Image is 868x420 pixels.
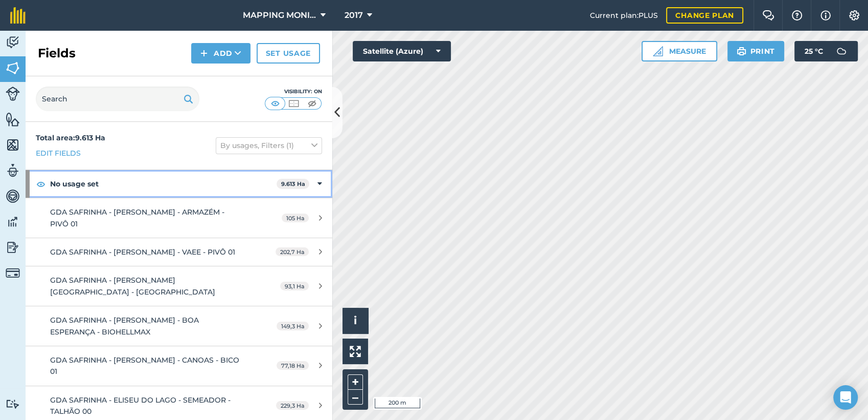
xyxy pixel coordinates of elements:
[6,137,20,153] img: svg+xml;base64,PHN2ZyB4bWxucz0iaHR0cDovL3d3dy53My5vcmcvMjAwMC9zdmciIHdpZHRoPSI1NiIgaGVpZ2h0PSI2MC...
[36,133,105,142] strong: Total area : 9.613 Ha
[6,188,20,204] img: svg+xml;base64,PD94bWwgdmVyc2lvbj0iMS4wIiBlbmNvZGluZz0idXRmLTgiPz4KPCEtLSBHZW5lcmF0b3I6IEFkb2JlIE...
[6,240,20,255] img: svg+xml;base64,PD94bWwgdmVyc2lvbj0iMS4wIiBlbmNvZGluZz0idXRmLTgiPz4KPCEtLSBHZW5lcmF0b3I6IEFkb2JlIE...
[50,355,239,376] span: GDA SAFRINHA - [PERSON_NAME] - CANOAS - BICO 01
[281,180,305,187] strong: 9.613 Ha
[6,266,20,280] img: svg+xml;base64,PD94bWwgdmVyc2lvbj0iMS4wIiBlbmNvZGluZz0idXRmLTgiPz4KPCEtLSBHZW5lcmF0b3I6IEFkb2JlIE...
[6,112,20,127] img: svg+xml;base64,PHN2ZyB4bWxucz0iaHR0cDovL3d3dy53My5vcmcvMjAwMC9zdmciIHdpZHRoPSI1NiIgaGVpZ2h0PSI2MC...
[26,346,332,386] a: GDA SAFRINHA - [PERSON_NAME] - CANOAS - BICO 0177,18 Ha
[791,10,803,20] img: A question mark icon
[50,170,277,198] strong: No usage set
[276,247,309,256] span: 202,7 Ha
[36,87,199,111] input: Search
[820,9,831,22] img: svg+xml;base64,PHN2ZyB4bWxucz0iaHR0cDovL3d3dy53My5vcmcvMjAwMC9zdmciIHdpZHRoPSIxNyIgaGVpZ2h0PSIxNy...
[50,316,199,336] span: GDA SAFRINHA - [PERSON_NAME] - BOA ESPERANÇA - BIOHELLMAX
[6,60,20,76] img: svg+xml;base64,PHN2ZyB4bWxucz0iaHR0cDovL3d3dy53My5vcmcvMjAwMC9zdmciIHdpZHRoPSI1NiIgaGVpZ2h0PSI2MC...
[277,322,309,330] span: 149,3 Ha
[666,7,743,24] a: Change plan
[243,9,316,22] span: MAPPING MONITORAMENTO AGRICOLA
[848,10,860,20] img: A cog icon
[276,401,309,410] span: 229,3 Ha
[10,7,26,24] img: fieldmargin Logo
[6,35,20,50] img: svg+xml;base64,PD94bWwgdmVyc2lvbj0iMS4wIiBlbmNvZGluZz0idXRmLTgiPz4KPCEtLSBHZW5lcmF0b3I6IEFkb2JlIE...
[762,10,774,20] img: Two speech bubbles overlapping with the left bubble in the forefront
[36,148,81,159] a: Edit fields
[348,374,363,390] button: +
[26,238,332,266] a: GDA SAFRINHA - [PERSON_NAME] - VAEE - PIVÔ 01202,7 Ha
[353,41,451,61] button: Satellite (Azure)
[191,43,250,64] button: Add
[805,41,823,61] span: 25 ° C
[38,45,76,61] h2: Fields
[277,361,309,370] span: 77,18 Ha
[216,137,322,154] button: By usages, Filters (1)
[26,266,332,306] a: GDA SAFRINHA - [PERSON_NAME][GEOGRAPHIC_DATA] - [GEOGRAPHIC_DATA]93,1 Ha
[642,41,717,61] button: Measure
[590,10,658,21] span: Current plan : PLUS
[831,41,852,61] img: svg+xml;base64,PD94bWwgdmVyc2lvbj0iMS4wIiBlbmNvZGluZz0idXRmLTgiPz4KPCEtLSBHZW5lcmF0b3I6IEFkb2JlIE...
[833,385,858,410] div: Open Intercom Messenger
[348,390,363,405] button: –
[26,170,332,198] div: No usage set9.613 Ha
[354,314,357,327] span: i
[184,93,193,105] img: svg+xml;base64,PHN2ZyB4bWxucz0iaHR0cDovL3d3dy53My5vcmcvMjAwMC9zdmciIHdpZHRoPSIxOSIgaGVpZ2h0PSIyNC...
[727,41,785,61] button: Print
[257,43,320,64] a: Set usage
[265,88,322,96] div: Visibility: On
[280,282,309,290] span: 93,1 Ha
[200,47,208,59] img: svg+xml;base64,PHN2ZyB4bWxucz0iaHR0cDovL3d3dy53My5vcmcvMjAwMC9zdmciIHdpZHRoPSIxNCIgaGVpZ2h0PSIyNC...
[26,198,332,238] a: GDA SAFRINHA - [PERSON_NAME] - ARMAZÉM - PIVÔ 01105 Ha
[306,98,318,109] img: svg+xml;base64,PHN2ZyB4bWxucz0iaHR0cDovL3d3dy53My5vcmcvMjAwMC9zdmciIHdpZHRoPSI1MCIgaGVpZ2h0PSI0MC...
[50,207,224,228] span: GDA SAFRINHA - [PERSON_NAME] - ARMAZÉM - PIVÔ 01
[50,247,235,257] span: GDA SAFRINHA - [PERSON_NAME] - VAEE - PIVÔ 01
[36,178,45,190] img: svg+xml;base64,PHN2ZyB4bWxucz0iaHR0cDovL3d3dy53My5vcmcvMjAwMC9zdmciIHdpZHRoPSIxOCIgaGVpZ2h0PSIyNC...
[653,46,663,56] img: Ruler icon
[345,9,363,22] span: 2017
[6,87,20,101] img: svg+xml;base64,PD94bWwgdmVyc2lvbj0iMS4wIiBlbmNvZGluZz0idXRmLTgiPz4KPCEtLSBHZW5lcmF0b3I6IEFkb2JlIE...
[50,395,231,416] span: GDA SAFRINHA - ELISEU DO LAGO - SEMEADOR - TALHÃO 00
[737,45,746,57] img: svg+xml;base64,PHN2ZyB4bWxucz0iaHR0cDovL3d3dy53My5vcmcvMjAwMC9zdmciIHdpZHRoPSIxOSIgaGVpZ2h0PSIyNC...
[6,214,20,229] img: svg+xml;base64,PD94bWwgdmVyc2lvbj0iMS4wIiBlbmNvZGluZz0idXRmLTgiPz4KPCEtLSBHZW5lcmF0b3I6IEFkb2JlIE...
[50,276,215,296] span: GDA SAFRINHA - [PERSON_NAME][GEOGRAPHIC_DATA] - [GEOGRAPHIC_DATA]
[26,306,332,346] a: GDA SAFRINHA - [PERSON_NAME] - BOA ESPERANÇA - BIOHELLMAX149,3 Ha
[269,98,282,109] img: svg+xml;base64,PHN2ZyB4bWxucz0iaHR0cDovL3d3dy53My5vcmcvMjAwMC9zdmciIHdpZHRoPSI1MCIgaGVpZ2h0PSI0MC...
[282,214,309,222] span: 105 Ha
[794,41,858,61] button: 25 °C
[350,346,361,357] img: Four arrows, one pointing top left, one top right, one bottom right and the last bottom left
[6,163,20,178] img: svg+xml;base64,PD94bWwgdmVyc2lvbj0iMS4wIiBlbmNvZGluZz0idXRmLTgiPz4KPCEtLSBHZW5lcmF0b3I6IEFkb2JlIE...
[6,399,20,409] img: svg+xml;base64,PD94bWwgdmVyc2lvbj0iMS4wIiBlbmNvZGluZz0idXRmLTgiPz4KPCEtLSBHZW5lcmF0b3I6IEFkb2JlIE...
[342,308,368,333] button: i
[287,98,300,109] img: svg+xml;base64,PHN2ZyB4bWxucz0iaHR0cDovL3d3dy53My5vcmcvMjAwMC9zdmciIHdpZHRoPSI1MCIgaGVpZ2h0PSI0MC...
